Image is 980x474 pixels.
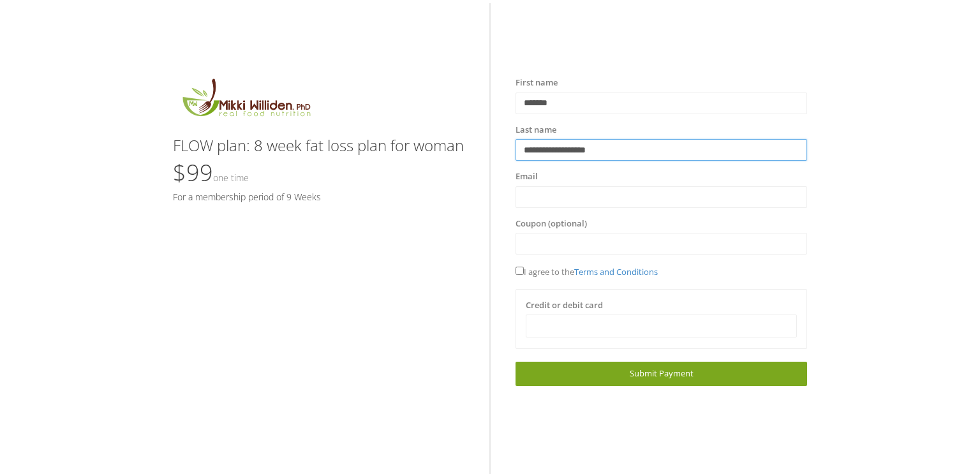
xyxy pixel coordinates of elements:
[516,266,658,278] span: I agree to the
[526,299,603,312] label: Credit or debit card
[213,172,249,184] small: One time
[173,77,318,124] img: MikkiLogoMain.png
[534,321,789,332] iframe: Secure card payment input frame
[516,362,807,385] a: Submit Payment
[516,218,587,230] label: Coupon (optional)
[173,137,464,154] h3: FLOW plan: 8 week fat loss plan for woman
[516,77,558,89] label: First name
[630,367,694,379] span: Submit Payment
[516,170,538,183] label: Email
[574,266,658,278] a: Terms and Conditions
[516,124,556,137] label: Last name
[173,192,464,202] h5: For a membership period of 9 Weeks
[173,157,249,188] span: $99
